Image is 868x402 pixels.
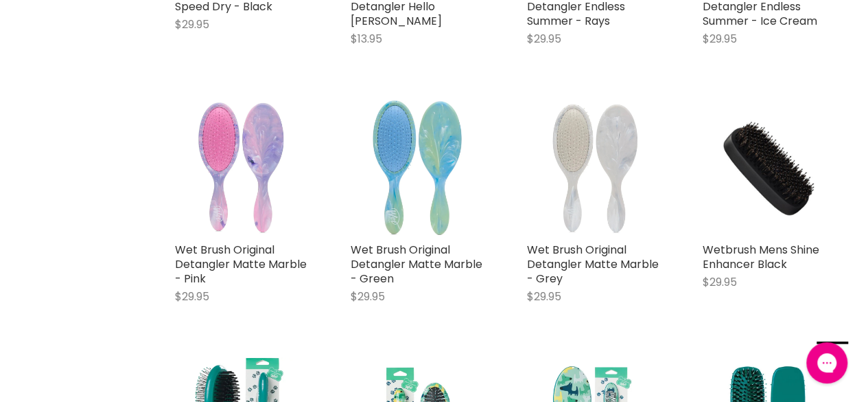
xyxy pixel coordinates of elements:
img: Wet Brush Original Detangler Matte Marble - Grey [527,100,661,234]
span: $29.95 [703,30,737,46]
a: Wet Brush Original Detangler Matte Marble - Pink [175,241,307,286]
img: Wet Brush Original Detangler Matte Marble - Green [351,100,485,234]
img: Wetbrush Mens Shine Enhancer Black [703,100,837,234]
span: $29.95 [703,273,737,289]
a: Wetbrush Mens Shine Enhancer Black [703,241,819,271]
img: Wet Brush Original Detangler Matte Marble - Pink [175,100,309,234]
a: Wet Brush Original Detangler Matte Marble - Green [351,241,482,286]
span: $29.95 [175,288,209,304]
span: $29.95 [175,16,209,32]
span: $29.95 [527,288,561,304]
span: $29.95 [527,30,561,46]
span: $29.95 [351,288,385,304]
a: Wet Brush Original Detangler Matte Marble - Grey [527,241,659,286]
span: $13.95 [351,30,382,46]
iframe: Gorgias live chat messenger [799,337,854,388]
